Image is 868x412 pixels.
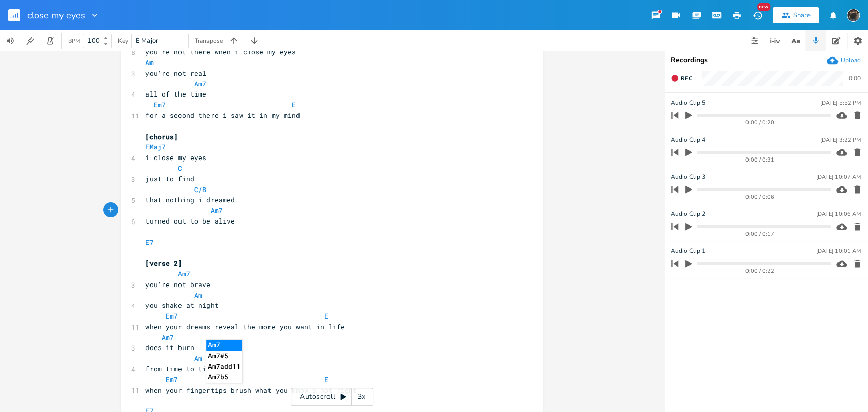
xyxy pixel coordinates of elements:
[145,280,211,289] span: you're not brave
[671,172,705,182] span: Audio Clip 3
[291,388,373,406] div: Autoscroll
[145,238,154,247] span: E7
[145,47,296,56] span: you're not there when i close my eyes
[671,209,705,219] span: Audio Clip 2
[145,111,300,120] span: for a second there i saw it in my mind
[68,38,80,44] div: BPM
[849,75,861,81] div: 0:00
[689,268,831,274] div: 0:00 / 0:22
[206,351,242,361] li: Am7#5
[166,311,178,321] span: Em7
[671,135,705,145] span: Audio Clip 4
[757,3,770,11] div: New
[324,311,328,321] span: E
[671,98,705,108] span: Audio Clip 5
[145,58,154,67] span: Am
[827,55,861,66] button: Upload
[162,333,174,342] span: Am7
[816,211,861,217] div: [DATE] 10:06 AM
[793,11,811,20] div: Share
[816,248,861,254] div: [DATE] 10:01 AM
[145,69,206,78] span: you're not real
[820,137,861,143] div: [DATE] 3:22 PM
[178,164,182,173] span: C
[689,157,831,163] div: 0:00 / 0:31
[145,216,235,226] span: turned out to be alive
[136,36,158,45] span: E Major
[145,364,215,373] span: from time to time
[681,75,692,82] span: Rec
[816,174,861,180] div: [DATE] 10:07 AM
[324,375,328,384] span: E
[145,195,235,204] span: that nothing i dreamed
[773,7,819,23] button: Share
[145,322,345,331] span: when your dreams reveal the more you want in life
[671,246,705,256] span: Audio Clip 1
[145,259,182,268] span: [verse 2]
[194,354,202,363] span: Am
[671,57,862,64] div: Recordings
[194,185,206,194] span: C/B
[820,100,861,106] div: [DATE] 5:52 PM
[118,38,128,44] div: Key
[145,142,166,151] span: FMaj7
[27,11,85,20] span: close my eyes
[689,194,831,200] div: 0:00 / 0:06
[747,6,767,24] button: New
[206,361,242,372] li: Am7add11
[689,120,831,125] div: 0:00 / 0:20
[145,132,178,141] span: [chorus]
[178,269,190,278] span: Am7
[689,231,831,237] div: 0:00 / 0:17
[145,89,206,99] span: all of the time
[195,38,223,44] div: Transpose
[206,372,242,383] li: Am7b5
[145,343,194,352] span: does it burn
[145,153,206,162] span: i close my eyes
[841,56,861,65] div: Upload
[206,340,242,351] li: Am7
[352,388,370,406] div: 3x
[667,70,696,86] button: Rec
[145,301,219,310] span: you shake at night
[166,375,178,384] span: Em7
[847,9,860,22] img: August Tyler Gallant
[194,79,206,88] span: Am7
[211,206,223,215] span: Am7
[145,174,194,183] span: just to find
[145,386,357,395] span: when your fingertips brush what you know's not right
[194,291,202,300] span: Am
[154,100,166,109] span: Em7
[292,100,296,109] span: E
